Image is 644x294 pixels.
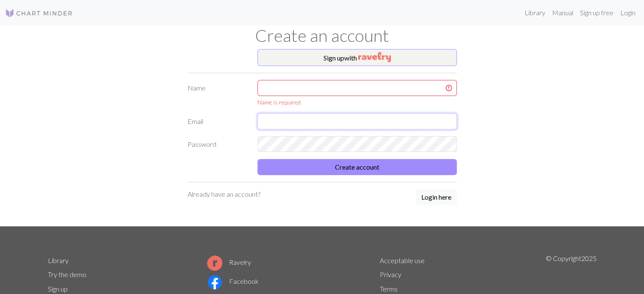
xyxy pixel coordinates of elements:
a: Try the demo [48,270,86,278]
button: Login here [416,189,457,205]
img: Ravelry logo [207,256,222,271]
a: Sign up [48,285,68,293]
img: Logo [5,8,73,18]
a: Library [521,4,549,21]
a: Login [617,4,639,21]
a: Facebook [207,277,259,285]
a: Manual [549,4,577,21]
img: Ravelry [358,52,391,62]
button: Sign upwith [257,49,457,66]
a: Ravelry [207,258,251,266]
label: Password [182,136,252,152]
a: Terms [380,285,398,293]
h1: Create an account [43,25,602,46]
div: Name is required [257,98,457,107]
a: Login here [416,189,457,206]
p: Already have an account? [188,189,260,199]
button: Create account [257,159,457,175]
label: Name [182,80,252,107]
a: Acceptable use [380,256,425,264]
img: Facebook logo [207,275,222,290]
a: Sign up free [577,4,617,21]
label: Email [182,113,252,129]
a: Library [48,256,69,264]
a: Privacy [380,270,401,278]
